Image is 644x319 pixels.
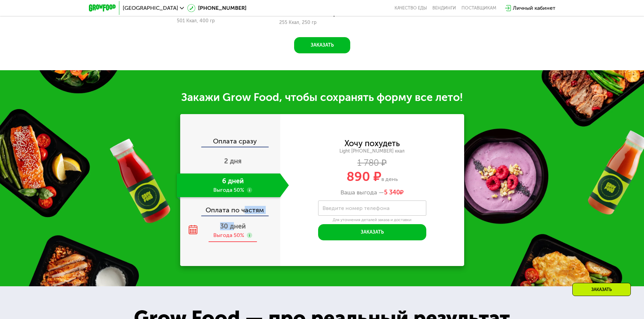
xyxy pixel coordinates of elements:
label: Введите номер телефона [323,206,389,210]
div: Оплата по частям [181,200,280,215]
div: Ваша выгода — [280,189,464,196]
span: [GEOGRAPHIC_DATA] [123,5,178,11]
div: поставщикам [461,5,496,11]
span: 5 340 [384,189,400,196]
div: 501 Ккал, 400 гр [177,18,262,24]
span: 890 ₽ [347,169,381,184]
div: 255 Ккал, 250 гр [279,20,365,25]
button: Заказать [294,37,350,53]
span: 30 дней [220,222,246,230]
a: Вендинги [432,5,456,11]
div: Оплата сразу [181,138,280,147]
div: 1 780 ₽ [280,159,464,167]
a: [PHONE_NUMBER] [187,4,246,12]
button: Заказать [318,224,426,240]
div: Для уточнения деталей заказа и доставки [318,217,426,223]
span: ₽ [384,189,404,196]
div: Личный кабинет [513,4,555,12]
span: в день [381,176,398,182]
span: 2 дня [224,157,242,165]
div: Заказать [572,283,631,296]
div: Выгода 50% [213,232,244,239]
div: Light [PHONE_NUMBER] ккал [280,148,464,154]
a: Качество еды [395,5,427,11]
div: Хочу похудеть [344,140,400,147]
